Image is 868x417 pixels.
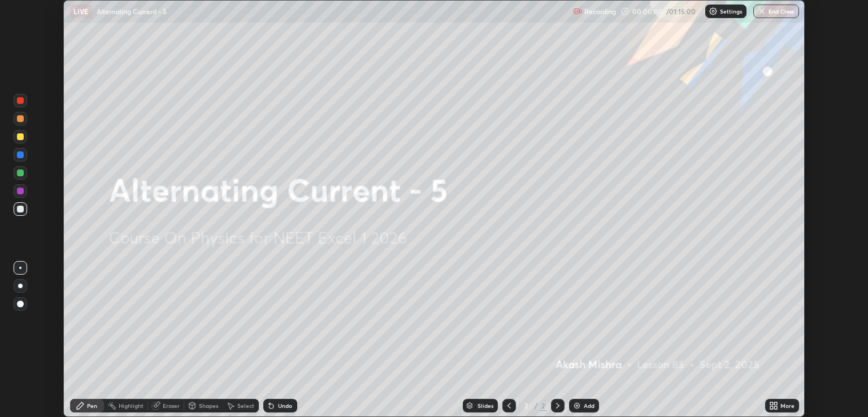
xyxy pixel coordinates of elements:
[720,8,742,14] p: Settings
[199,403,218,409] div: Shapes
[534,402,537,409] div: /
[97,7,167,16] p: Alternating Current - 5
[73,7,89,16] p: LIVE
[753,5,799,18] button: End Class
[278,403,292,409] div: Undo
[540,401,546,411] div: 2
[119,403,144,409] div: Highlight
[573,7,582,16] img: recording.375f2c34.svg
[757,7,766,16] img: end-class-cross
[478,403,493,409] div: Slides
[520,402,532,409] div: 2
[572,401,581,410] img: add-slide-button
[709,7,718,16] img: class-settings-icons
[163,403,180,409] div: Eraser
[584,7,616,16] p: Recording
[237,403,254,409] div: Select
[87,403,97,409] div: Pen
[780,403,795,409] div: More
[584,403,594,409] div: Add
